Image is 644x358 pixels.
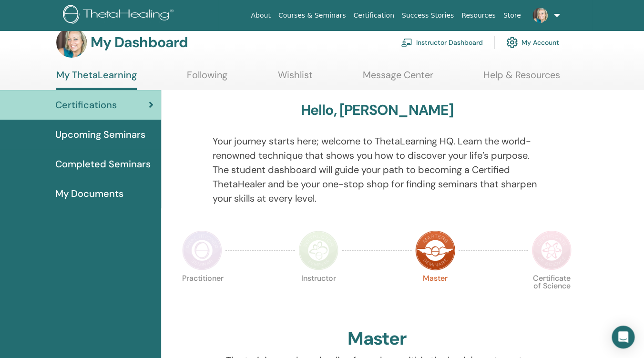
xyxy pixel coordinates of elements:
a: Following [187,69,227,88]
a: Courses & Seminars [275,7,350,24]
img: default.jpg [56,27,87,58]
img: chalkboard-teacher.svg [401,38,412,47]
a: Resources [458,7,500,24]
img: Practitioner [182,230,222,270]
a: Success Stories [398,7,458,24]
h2: Master [347,328,406,350]
span: Completed Seminars [55,157,151,171]
span: Upcoming Seminars [55,127,145,142]
img: Master [415,230,455,270]
p: Practitioner [182,275,222,315]
p: Certificate of Science [532,275,572,315]
a: Help & Resources [483,69,560,88]
p: Your journey starts here; welcome to ThetaLearning HQ. Learn the world-renowned technique that sh... [213,134,541,205]
img: Instructor [298,230,338,270]
p: Master [415,275,455,315]
img: logo.png [63,5,177,26]
img: cog.svg [506,34,518,51]
h3: My Dashboard [91,34,188,51]
a: My ThetaLearning [56,69,137,90]
img: Certificate of Science [532,230,572,270]
a: Message Center [363,69,433,88]
span: Certifications [55,98,117,112]
p: Instructor [298,275,338,315]
a: Certification [349,7,398,24]
h3: Hello, [PERSON_NAME] [300,102,453,119]
a: Instructor Dashboard [401,32,483,53]
img: default.jpg [532,8,548,23]
span: My Documents [55,186,123,201]
a: My Account [506,32,559,53]
a: Wishlist [278,69,313,88]
a: About [247,7,274,24]
a: Store [500,7,525,24]
div: Open Intercom Messenger [612,326,634,348]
